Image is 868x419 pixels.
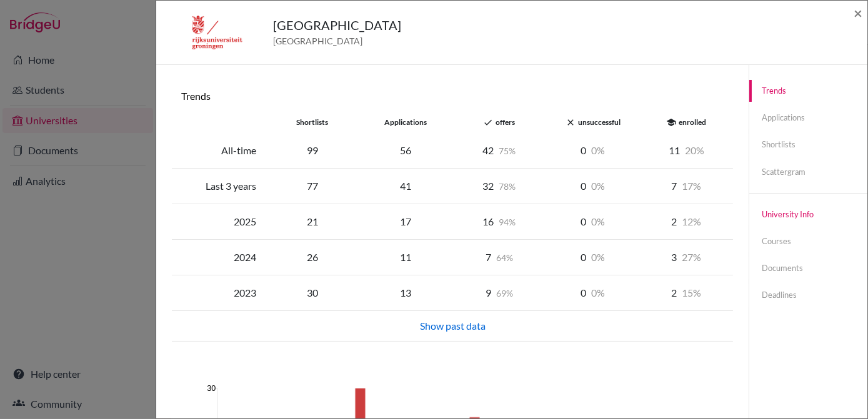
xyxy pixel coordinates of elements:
a: Applications [749,107,867,129]
div: applications [359,117,452,128]
div: 99 [266,143,359,158]
a: Courses [749,230,867,252]
button: Close [854,6,862,21]
span: unsuccessful [578,117,621,127]
text: 30 [207,384,216,393]
span: 64 [496,252,513,263]
div: 17 [359,214,452,229]
div: 56 [359,143,452,158]
a: Documents [749,257,867,279]
div: 2 [640,285,734,300]
div: 7 [452,250,546,265]
div: 0 [546,214,640,229]
span: 20 [685,144,704,156]
span: × [854,4,862,22]
div: 26 [266,250,359,265]
div: 11 [640,143,734,158]
div: 77 [266,179,359,194]
div: 16 [452,214,546,229]
span: 75 [499,145,516,156]
a: Shortlists [749,134,867,155]
span: 15 [682,287,701,298]
span: 0 [591,180,605,192]
a: Scattergram [749,161,867,183]
span: 17 [682,180,701,192]
div: 0 [546,250,640,265]
span: 0 [591,287,605,298]
div: 2 [640,214,734,229]
span: [GEOGRAPHIC_DATA] [273,34,401,47]
div: 21 [266,214,359,229]
span: 0 [591,144,605,156]
a: Trends [749,80,867,102]
div: 42 [452,143,546,158]
i: school [666,117,676,127]
span: 12 [682,215,701,227]
div: 13 [359,285,452,300]
span: enrolled [679,117,706,127]
div: 32 [452,179,546,194]
div: 30 [266,285,359,300]
div: shortlists [266,117,359,128]
a: University info [749,204,867,225]
span: 0 [591,251,605,263]
div: 0 [546,179,640,194]
div: 11 [359,250,452,265]
div: 2023 [172,285,266,300]
div: 3 [640,250,734,265]
h6: Trends [181,90,724,102]
i: done [484,117,494,127]
div: All-time [172,143,266,158]
span: 0 [591,215,605,227]
div: 2024 [172,250,266,265]
div: 9 [452,285,546,300]
span: 78 [499,181,516,192]
div: 7 [640,179,734,194]
div: 0 [546,143,640,158]
img: nl_rug_5xr4mhnp.png [171,16,263,49]
div: 2025 [172,214,266,229]
span: 69 [496,288,513,298]
div: Show past data [179,318,726,333]
h5: [GEOGRAPHIC_DATA] [273,16,401,34]
span: 27 [682,251,701,263]
div: Last 3 years [172,179,266,194]
i: close [566,117,576,127]
span: offers [496,117,516,127]
span: 94 [499,217,516,227]
div: 0 [546,285,640,300]
a: Deadlines [749,284,867,306]
div: 41 [359,179,452,194]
